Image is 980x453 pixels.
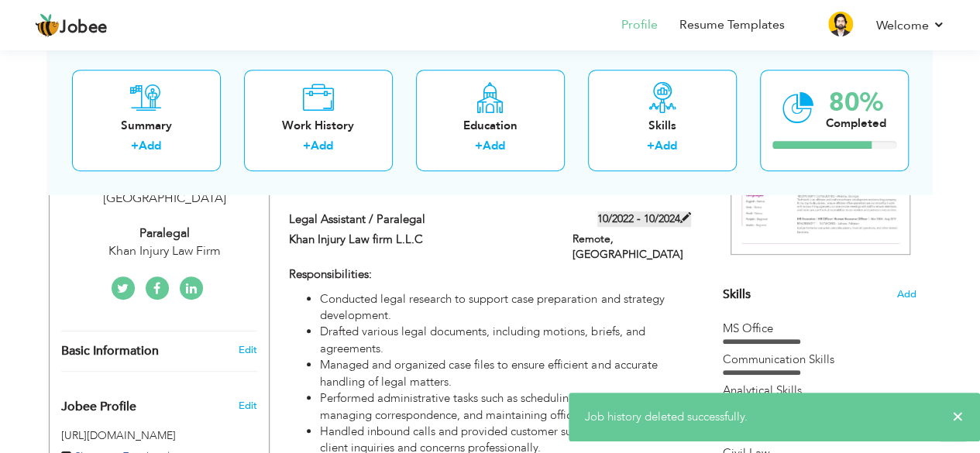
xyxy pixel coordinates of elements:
[131,139,139,155] label: +
[61,345,159,359] span: Basic Information
[475,139,483,155] label: +
[952,409,964,424] span: ×
[621,16,658,34] a: Profile
[61,242,269,260] div: Khan Injury Law Firm
[655,139,677,154] a: Add
[289,211,549,228] label: Legal Assistant / Paralegal
[483,139,505,154] a: Add
[289,232,549,248] label: Khan Injury Law firm L.L.C
[597,211,691,227] label: 10/2022 - 10/2024
[897,287,916,302] span: Add
[84,118,208,134] div: Summary
[723,286,751,303] span: Skills
[256,118,380,134] div: Work History
[311,139,333,154] a: Add
[60,19,108,36] span: Jobee
[573,232,691,263] label: Remote, [GEOGRAPHIC_DATA]
[428,118,552,134] div: Education
[679,16,785,34] a: Resume Templates
[826,90,886,115] div: 80%
[35,13,60,38] img: jobee.io
[828,12,853,36] img: Profile Img
[600,118,724,134] div: Skills
[585,409,748,424] span: Job history deleted successfully.
[320,324,690,357] li: Drafted various legal documents, including motions, briefs, and agreements.
[35,13,108,38] a: Jobee
[303,139,311,155] label: +
[647,139,655,155] label: +
[238,399,256,413] span: Edit
[139,139,161,154] a: Add
[320,291,690,324] li: Conducted legal research to support case preparation and strategy development.
[723,321,916,337] div: MS Office
[61,430,257,441] h5: [URL][DOMAIN_NAME]
[289,266,372,282] strong: Responsibilities:
[826,115,886,132] div: Completed
[61,400,136,414] span: Jobee Profile
[723,352,916,368] div: Communication Skills
[238,343,256,357] a: Edit
[876,16,945,35] a: Welcome
[723,383,916,399] div: Analytical Skills
[50,383,269,422] div: Enhance your career by creating a custom URL for your Jobee public profile.
[320,357,690,390] li: Managed and organized case files to ensure efficient and accurate handling of legal matters.
[320,390,690,424] li: Performed administrative tasks such as scheduling appointments, managing correspondence, and main...
[61,225,269,242] div: Paralegal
